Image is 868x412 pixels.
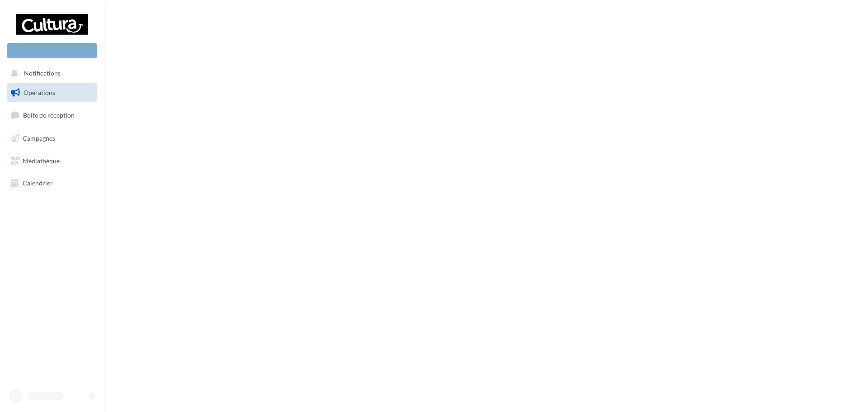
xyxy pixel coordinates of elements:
span: Boîte de réception [23,111,75,119]
a: Campagnes [5,129,99,148]
a: Boîte de réception [5,105,99,125]
div: Nouvelle campagne [7,43,97,58]
span: Notifications [24,70,61,77]
a: Opérations [5,83,99,102]
a: Calendrier [5,174,99,193]
a: Médiathèque [5,152,99,170]
span: Opérations [24,89,55,96]
span: Calendrier [23,179,53,187]
span: Médiathèque [23,156,60,164]
span: Campagnes [23,134,55,142]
